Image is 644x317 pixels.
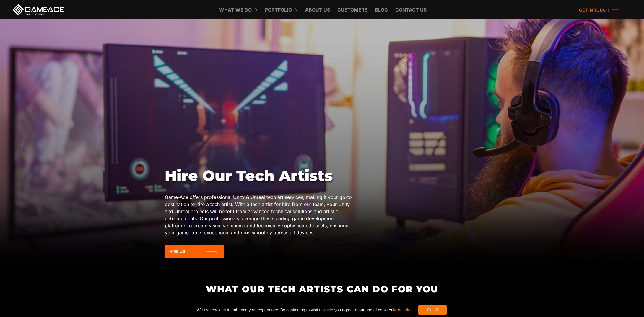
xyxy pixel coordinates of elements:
h1: Hire Our Tech Artists [165,167,353,185]
span: We use cookies to enhance your experience. By continuing to visit this site you agree to our use ... [197,305,410,315]
a: More info [393,308,410,312]
a: Get in touch [575,4,632,16]
h2: What Our Tech Artists Can Do for You [165,284,479,294]
a: Hire Us [165,245,224,258]
div: Got it! [418,305,447,315]
p: Game-Ace offers professional Unity & Unreal tech art services, making it your go-to destination t... [165,194,353,236]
